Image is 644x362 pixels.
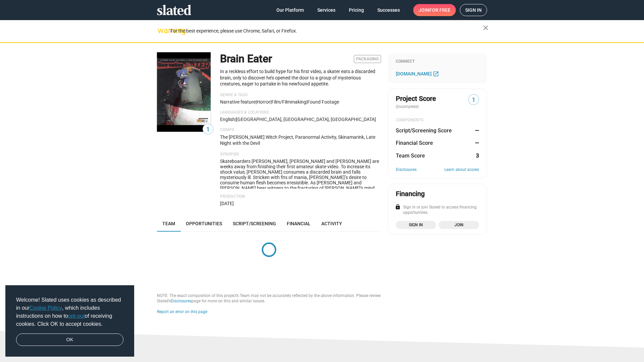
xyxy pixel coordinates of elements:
[444,167,479,173] a: Learn about scores
[317,4,335,16] span: Services
[396,221,436,229] a: Sign in
[203,125,213,134] span: 1
[220,68,381,87] p: In a reckless effort to build hype for his first video, a skater eats a discarded brain, only to ...
[220,201,234,206] span: [DATE]
[400,222,432,228] span: Sign in
[287,221,311,226] span: Financial
[396,189,425,198] div: Financing
[473,127,479,134] dd: —
[396,205,479,216] div: Sign in or join Slated to access financing opportunities.
[162,221,175,226] span: Team
[465,4,482,16] span: Sign in
[271,99,306,105] span: film/filmmaking
[68,313,85,319] a: opt-out
[396,118,479,123] div: COMPONENTS
[349,4,364,16] span: Pricing
[227,216,281,232] a: Script/Screening
[433,70,439,77] mat-icon: open_in_new
[157,309,207,315] button: Report an error on this page
[5,285,134,357] div: cookieconsent
[460,4,487,16] a: Sign in
[469,96,479,105] span: 1
[473,139,479,146] dd: —
[396,127,452,134] dt: Script/Screening Score
[16,334,123,346] a: dismiss cookie message
[257,99,270,105] span: Horror
[220,110,381,115] p: Languages & Locations
[270,99,271,105] span: |
[396,152,425,159] dt: Team Score
[157,52,211,132] img: Brain Eater
[276,4,304,16] span: Our Platform
[256,99,257,105] span: |
[220,194,381,199] p: Production
[233,221,276,226] span: Script/Screening
[377,4,400,16] span: Successes
[220,152,381,157] p: Synopsis
[307,99,339,105] span: found footage
[186,221,222,226] span: Opportunities
[396,71,432,76] span: [DOMAIN_NAME]
[443,222,475,228] span: Join
[396,167,417,173] a: Disclosures
[429,4,450,16] span: for free
[180,216,227,232] a: Opportunities
[220,134,381,146] p: The [PERSON_NAME] Witch Project, Paranormal Activity, Skinamarink, Late Night with the Devil
[171,299,192,303] a: Disclosures
[473,152,479,159] dd: 3
[396,59,479,64] div: Connect
[395,204,401,210] mat-icon: lock
[157,293,381,304] div: NOTE: The exact composition of this project’s Team may not be accurately reflected by the above i...
[220,99,256,105] span: Narrative feature
[316,216,347,232] a: Activity
[281,216,316,232] a: Financial
[354,55,381,63] span: Packaging
[30,305,62,311] a: Cookie Policy
[220,127,381,133] p: Comps
[235,117,236,122] span: |
[158,26,166,35] mat-icon: warning
[419,4,450,16] span: Join
[220,117,235,122] span: English
[396,104,420,109] span: (incomplete)
[413,4,456,16] a: Joinfor free
[482,24,490,32] mat-icon: close
[16,296,123,328] span: Welcome! Slated uses cookies as described in our , which includes instructions on how to of recei...
[306,99,307,105] span: |
[343,4,369,16] a: Pricing
[396,94,436,103] span: Project Score
[271,4,309,16] a: Our Platform
[220,159,379,228] span: Skateboarders [PERSON_NAME], [PERSON_NAME] and [PERSON_NAME] are weeks away from finishing their ...
[312,4,341,16] a: Services
[396,70,441,78] a: [DOMAIN_NAME]
[170,26,483,36] div: For the best experience, please use Chrome, Safari, or Firefox.
[220,52,272,66] h1: Brain Eater
[321,221,342,226] span: Activity
[236,117,376,122] span: [GEOGRAPHIC_DATA], [GEOGRAPHIC_DATA], [GEOGRAPHIC_DATA]
[439,221,479,229] a: Join
[157,216,180,232] a: Team
[396,139,433,146] dt: Financial Score
[372,4,405,16] a: Successes
[220,93,381,98] p: Genre & Tags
